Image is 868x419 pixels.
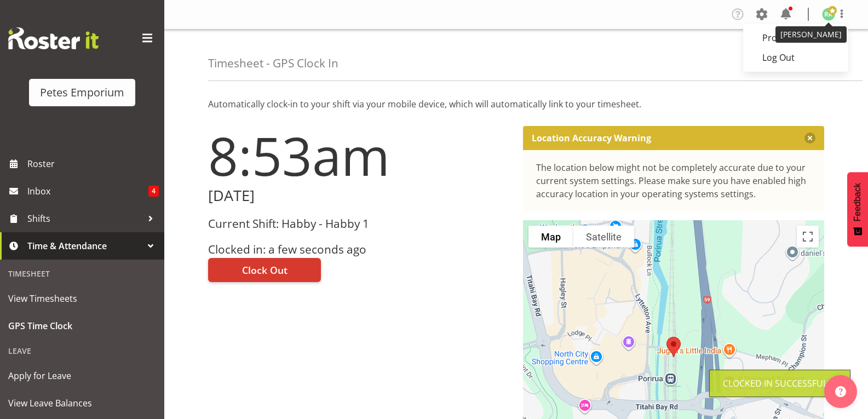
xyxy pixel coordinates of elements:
[804,133,815,144] button: Close message
[536,161,812,200] div: The location below might not be completely accurate due to your current system settings. Please m...
[835,386,846,397] img: help-xxl-2.png
[208,243,510,256] h3: Clocked in: a few seconds ago
[847,172,868,246] button: Feedback - Show survey
[27,156,159,172] span: Roster
[528,226,573,248] button: Show street map
[723,377,837,390] div: Clocked in Successfully
[40,84,124,101] div: Petes Emporium
[148,186,159,197] span: 4
[3,389,162,417] a: View Leave Balances
[3,285,162,312] a: View Timesheets
[3,312,162,340] a: GPS Time Clock
[8,395,156,411] span: View Leave Balances
[208,187,510,204] h2: [DATE]
[8,290,156,307] span: View Timesheets
[8,27,99,49] img: Rosterit website logo
[3,262,162,285] div: Timesheet
[8,368,156,384] span: Apply for Leave
[208,126,510,185] h1: 8:53am
[853,183,863,221] span: Feedback
[797,226,819,248] button: Toggle fullscreen view
[3,362,162,389] a: Apply for Leave
[743,48,848,67] a: Log Out
[242,263,288,277] span: Clock Out
[208,258,321,282] button: Clock Out
[573,226,634,248] button: Show satellite imagery
[8,318,156,334] span: GPS Time Clock
[27,238,142,254] span: Time & Attendance
[532,133,651,144] p: Location Accuracy Warning
[208,57,338,70] h4: Timesheet - GPS Clock In
[27,183,148,199] span: Inbox
[208,97,824,111] p: Automatically clock-in to your shift via your mobile device, which will automatically link to you...
[822,8,835,21] img: ruth-robertson-taylor722.jpg
[3,340,162,362] div: Leave
[208,217,510,230] h3: Current Shift: Habby - Habby 1
[27,210,142,227] span: Shifts
[743,28,848,48] a: Profile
